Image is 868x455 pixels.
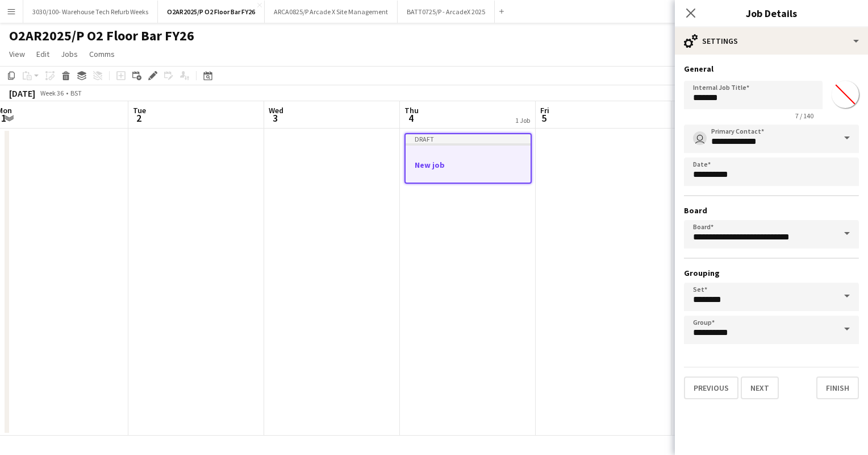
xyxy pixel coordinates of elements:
button: ARCA0825/P Arcade X Site Management [265,1,398,23]
span: Jobs [61,49,78,59]
div: Draft [406,134,531,143]
button: 3030/100- Warehouse Tech Refurb Weeks [23,1,158,23]
span: 7 / 140 [786,111,823,120]
span: Wed [269,105,283,115]
span: 4 [403,111,419,125]
h3: Grouping [684,268,859,278]
a: Edit [32,47,54,61]
button: Finish [816,377,859,399]
button: Next [741,377,779,399]
div: BST [70,89,82,97]
div: Settings [675,27,868,55]
span: Tue [133,105,146,115]
h3: Board [684,205,859,216]
div: [DATE] [9,88,35,99]
span: Week 36 [37,89,66,97]
a: Jobs [56,47,82,61]
button: BATT0725/P - ArcadeX 2025 [398,1,495,23]
h3: Job Details [675,6,868,20]
span: Comms [89,49,115,59]
div: 1 Job [515,116,530,125]
span: 2 [131,111,146,125]
span: Edit [36,49,49,59]
span: 5 [539,111,549,125]
button: Previous [684,377,738,399]
a: Comms [85,47,119,61]
h3: General [684,64,859,74]
span: Thu [404,105,419,115]
span: View [9,49,25,59]
h3: New job [406,160,531,170]
span: Fri [540,105,549,115]
span: 6 [674,111,688,125]
app-job-card: DraftNew job [404,133,532,184]
a: View [5,47,30,61]
span: 3 [267,111,283,125]
button: O2AR2025/P O2 Floor Bar FY26 [158,1,265,23]
h1: O2AR2025/P O2 Floor Bar FY26 [9,27,194,44]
